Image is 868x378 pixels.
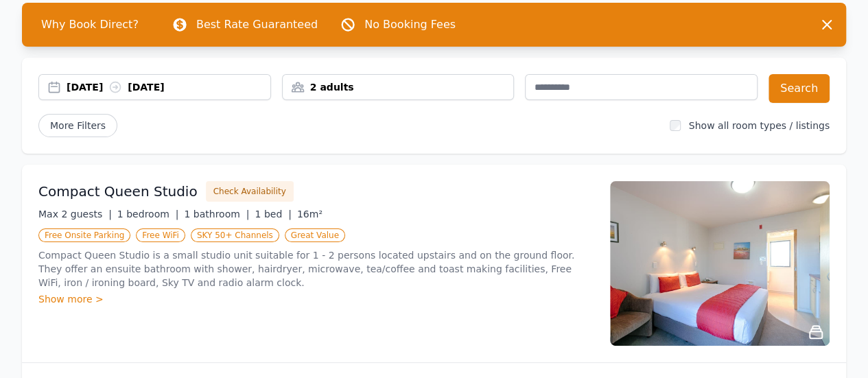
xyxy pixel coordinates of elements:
div: Show more > [38,292,594,306]
button: Check Availability [206,181,294,202]
p: Best Rate Guaranteed [196,16,318,33]
div: 2 adults [283,80,514,94]
h3: Compact Queen Studio [38,182,198,201]
span: Why Book Direct? [30,11,150,38]
span: Free WiFi [136,228,185,242]
label: Show all room types / listings [689,120,830,131]
p: Compact Queen Studio is a small studio unit suitable for 1 - 2 persons located upstairs and on th... [38,248,594,290]
span: SKY 50+ Channels [191,228,279,242]
span: 1 bedroom | [117,209,179,220]
span: More Filters [38,114,117,137]
span: 16m² [297,209,322,220]
span: Great Value [285,228,345,242]
div: [DATE] [DATE] [67,80,270,94]
span: Free Onsite Parking [38,228,130,242]
span: 1 bed | [255,209,291,220]
p: No Booking Fees [364,16,456,33]
span: 1 bathroom | [184,209,249,220]
button: Search [769,74,830,103]
span: Max 2 guests | [38,209,112,220]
